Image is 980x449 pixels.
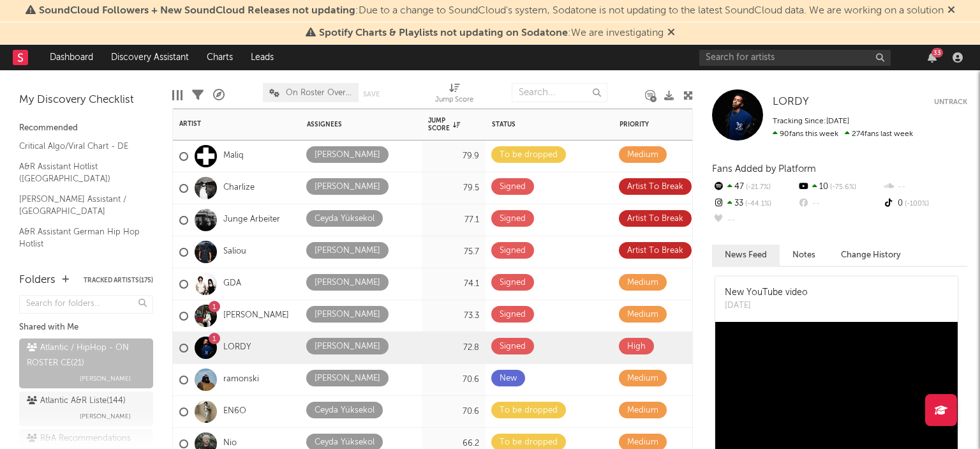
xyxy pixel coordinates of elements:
[315,403,375,418] div: Ceyda Yüksekol
[315,307,380,323] div: [PERSON_NAME]
[500,339,526,354] div: Signed
[773,96,809,107] span: LORDY
[223,342,251,353] a: LORDY
[242,45,283,70] a: Leads
[428,117,460,132] div: Jump Score
[773,96,809,109] a: LORDY
[19,192,140,218] a: [PERSON_NAME] Assistant / [GEOGRAPHIC_DATA]
[27,393,126,409] div: Atlantic A&R Liste ( 144 )
[39,6,355,16] span: SoundCloud Followers + New SoundCloud Releases not updating
[213,77,225,114] div: A&R Pipeline
[179,120,275,128] div: Artist
[19,295,153,314] input: Search for folders...
[712,179,797,195] div: 47
[627,307,658,323] div: Medium
[773,130,913,138] span: 274 fans last week
[500,148,558,163] div: To be dropped
[773,130,838,138] span: 90 fans this week
[428,149,479,164] div: 79.9
[627,275,658,291] div: Medium
[934,96,967,109] button: Untrack
[80,371,131,386] span: [PERSON_NAME]
[500,371,517,386] div: New
[903,201,929,208] span: -100 %
[428,308,479,324] div: 73.3
[198,45,242,70] a: Charts
[428,340,479,356] div: 72.8
[428,245,479,260] div: 75.7
[315,339,380,354] div: [PERSON_NAME]
[19,392,153,426] a: Atlantic A&R Liste(144)[PERSON_NAME]
[19,225,140,251] a: A&R Assistant German Hip Hop Hotlist
[500,179,526,195] div: Signed
[315,371,380,386] div: [PERSON_NAME]
[627,243,683,259] div: Artist To Break
[428,181,479,196] div: 79.5
[712,164,816,174] span: Fans Added by Platform
[428,213,479,228] div: 77.1
[19,339,153,388] a: Atlantic / HipHop - ON ROSTER CE(21)[PERSON_NAME]
[797,179,882,195] div: 10
[223,374,259,385] a: ramonski
[512,83,607,102] input: Search...
[780,245,828,266] button: Notes
[712,245,780,266] button: News Feed
[725,300,808,312] div: [DATE]
[882,195,967,212] div: 0
[627,403,658,418] div: Medium
[19,273,56,288] div: Folders
[19,139,140,153] a: Critical Algo/Viral Chart - DE
[315,243,380,259] div: [PERSON_NAME]
[712,195,797,212] div: 33
[500,275,526,291] div: Signed
[797,195,882,212] div: --
[315,275,380,291] div: [PERSON_NAME]
[500,211,526,227] div: Signed
[627,148,658,163] div: Medium
[315,148,380,163] div: [PERSON_NAME]
[699,50,891,66] input: Search for artists
[500,403,558,418] div: To be dropped
[223,151,244,162] a: Maliq
[80,409,131,424] span: [PERSON_NAME]
[315,211,375,227] div: Ceyda Yüksekol
[712,212,797,229] div: --
[223,215,280,225] a: Junge Arbeiter
[39,6,944,16] span: : Due to a change to SoundCloud's system, Sodatone is not updating to the latest SoundCloud data....
[319,28,568,38] span: Spotify Charts & Playlists not updating on Sodatone
[172,77,182,114] div: Edit Columns
[627,179,683,195] div: Artist To Break
[492,121,575,128] div: Status
[500,243,526,259] div: Signed
[744,184,771,191] span: -21.7 %
[223,310,289,321] a: [PERSON_NAME]
[500,307,526,323] div: Signed
[620,121,671,128] div: Priority
[428,404,479,420] div: 70.6
[223,406,246,417] a: EN6O
[102,45,198,70] a: Discovery Assistant
[19,160,140,186] a: A&R Assistant Hotlist ([GEOGRAPHIC_DATA])
[41,45,102,70] a: Dashboard
[725,286,808,300] div: New YouTube video
[84,277,153,284] button: Tracked Artists(175)
[315,179,380,195] div: [PERSON_NAME]
[928,52,937,63] button: 33
[435,77,473,114] div: Jump Score
[667,28,675,38] span: Dismiss
[27,340,142,371] div: Atlantic / HipHop - ON ROSTER CE ( 21 )
[773,118,849,125] span: Tracking Since: [DATE]
[932,48,943,57] div: 33
[428,277,479,292] div: 74.1
[947,6,955,16] span: Dismiss
[435,93,473,108] div: Jump Score
[743,201,771,208] span: -44.1 %
[627,339,646,354] div: High
[19,121,153,136] div: Recommended
[286,89,352,97] span: On Roster Overview
[223,247,246,257] a: Saliou
[627,371,658,386] div: Medium
[192,77,204,114] div: Filters
[319,28,664,38] span: : We are investigating
[828,245,914,266] button: Change History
